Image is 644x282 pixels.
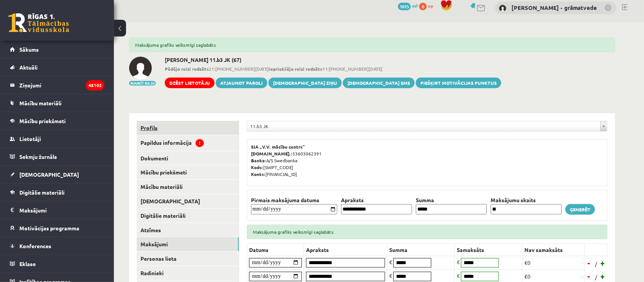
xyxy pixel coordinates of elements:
a: Sekmju žurnāls [10,148,104,165]
td: €0 [522,256,585,269]
a: Konferences [10,237,104,255]
span: 0 [419,3,427,10]
a: Papildus informācija! [137,135,239,151]
span: / [594,273,598,281]
th: Samaksāts [455,244,522,256]
a: Atjaunot paroli [216,78,267,88]
span: Eklase [19,260,36,267]
th: Pirmais maksājuma datums [249,196,339,204]
a: Profils [137,121,239,135]
span: Mācību priekšmeti [19,117,66,124]
b: [DOMAIN_NAME].: [251,151,292,157]
th: Apraksts [339,196,414,204]
b: Pēdējo reizi redzēts [165,66,209,72]
img: Anna Ksenija Sandberga [129,57,152,79]
span: 21:[PHONE_NUMBER][DATE] 11:[PHONE_NUMBER][DATE] [165,65,501,72]
a: Eklase [10,255,104,272]
a: 11.b3 JK [247,121,607,131]
span: xp [428,3,433,9]
span: € [457,272,460,279]
a: Maksājumi [137,237,239,251]
a: [DEMOGRAPHIC_DATA] SMS [343,78,415,88]
th: Maksājumu skaits [489,196,563,204]
a: [DEMOGRAPHIC_DATA] [10,166,104,183]
th: Summa [387,244,455,256]
legend: Ziņojumi [19,76,104,94]
a: Rīgas 1. Tālmācības vidusskola [8,13,69,32]
a: - [586,257,593,269]
th: Nav samaksāts [522,244,585,256]
a: Maksājumi [10,201,104,219]
span: Konferences [19,242,51,249]
a: [DEMOGRAPHIC_DATA] ziņu [268,78,342,88]
th: Datums [247,244,304,256]
a: Mācību priekšmeti [10,112,104,130]
span: Sākums [19,46,39,53]
span: Sekmju žurnāls [19,153,57,160]
span: 1015 [398,3,411,10]
a: Lietotāji [10,130,104,147]
th: Apraksts [304,244,387,256]
legend: Maksājumi [19,201,104,219]
a: + [599,271,607,282]
th: Summa [414,196,489,204]
div: Maksājuma grafiks veiksmīgi saglabāts [129,38,615,52]
a: [DEMOGRAPHIC_DATA] [137,194,239,208]
span: Lietotāji [19,135,41,142]
span: Motivācijas programma [19,225,79,231]
a: Mācību materiāli [10,94,104,112]
span: € [389,272,392,279]
b: Banka: [251,157,266,163]
a: Ziņojumi45102 [10,76,104,94]
a: Piešķirt motivācijas punktus [416,78,501,88]
span: 11.b3 JK [250,121,597,131]
b: SIA „V.V. mācību centrs” [251,144,305,150]
a: Motivācijas programma [10,219,104,237]
span: Digitālie materiāli [19,189,65,196]
span: € [389,258,392,265]
a: Aktuāli [10,59,104,76]
a: Sākums [10,41,104,58]
a: - [586,271,593,282]
a: Mācību materiāli [137,180,239,194]
img: Antra Sondore - grāmatvede [499,5,507,12]
a: Dokumenti [137,151,239,165]
a: 1015 mP [398,3,418,9]
a: Radinieki [137,266,239,280]
b: Konts: [251,171,265,177]
a: + [599,257,607,269]
i: 45102 [86,80,104,90]
a: Personas lieta [137,252,239,266]
span: mP [412,3,418,9]
a: Digitālie materiāli [137,209,239,223]
p: 53603062391 A/S Swedbanka [SWIFT_CODE] [FINANCIAL_ID] [251,143,603,177]
b: Kods: [251,164,263,170]
span: € [457,258,460,265]
button: Mainīt bildi [129,81,156,86]
a: Digitālie materiāli [10,184,104,201]
span: [DEMOGRAPHIC_DATA] [19,171,79,178]
a: Mācību priekšmeti [137,165,239,179]
a: Dzēst lietotāju [165,78,215,88]
span: / [594,260,598,268]
span: Aktuāli [19,64,38,71]
a: [PERSON_NAME] - grāmatvede [511,4,597,11]
h2: [PERSON_NAME] 11.b3 JK (67) [165,57,501,63]
a: Ģenerēt [565,204,595,215]
span: Mācību materiāli [19,100,62,106]
b: Iepriekšējo reizi redzēts [269,66,322,72]
div: Maksājuma grafiks veiksmīgi saglabāts [247,225,608,239]
span: ! [196,139,204,147]
a: Atzīmes [137,223,239,237]
a: 0 xp [419,3,437,9]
